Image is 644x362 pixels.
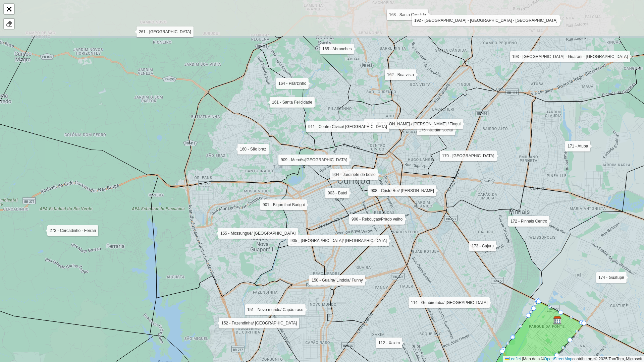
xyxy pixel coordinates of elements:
a: Abrir mapa em tela cheia [4,4,14,14]
a: OpenStreetMap [544,357,573,361]
div: Remover camada(s) [4,19,14,29]
span: | [522,357,523,361]
div: Map data © contributors,© 2025 TomTom, Microsoft [503,356,644,362]
a: Leaflet [505,357,521,361]
img: Marker [553,316,562,325]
